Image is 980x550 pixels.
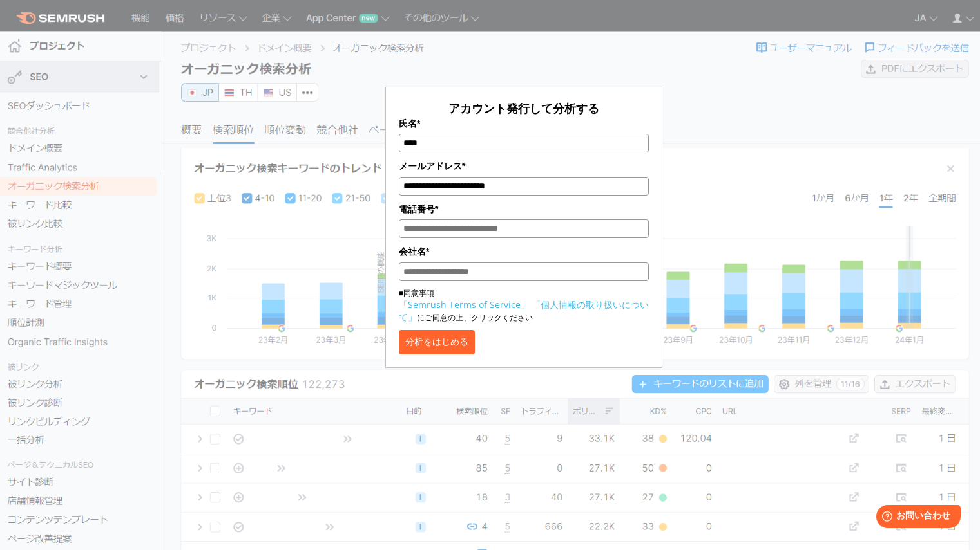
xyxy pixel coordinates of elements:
a: 「Semrush Terms of Service」 [399,298,530,311]
a: 「個人情報の取り扱いについて」 [399,298,649,323]
label: メールアドレス* [399,159,649,173]
label: 電話番号* [399,202,649,216]
p: ■同意事項 にご同意の上、クリックください [399,288,649,324]
button: 分析をはじめる [399,330,475,354]
span: アカウント発行して分析する [448,100,599,116]
iframe: Help widget launcher [865,500,966,536]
